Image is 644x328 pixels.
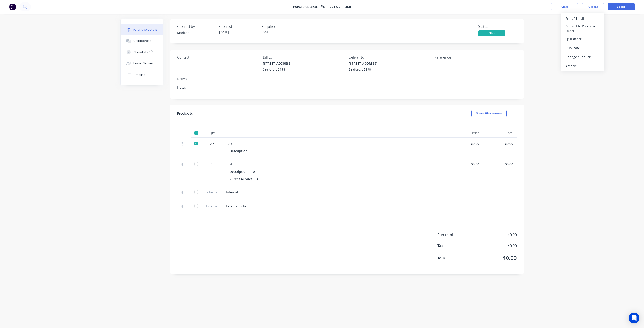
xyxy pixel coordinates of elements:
[471,232,517,238] span: $0.00
[471,243,517,248] span: $0.00
[434,55,517,60] div: Reference
[565,63,600,69] div: Archive
[230,168,251,175] div: Description
[478,30,505,36] div: Billed
[293,5,327,9] div: Purchase Order #5 -
[121,69,163,81] button: Timeline
[121,58,163,69] button: Linked Orders
[437,232,471,238] span: Sub total
[608,3,635,10] button: Edit Bill
[551,3,578,10] button: Close
[565,54,600,60] div: Change supplier
[226,162,445,166] div: Test
[206,190,219,195] span: Internal
[561,61,604,70] button: Archive
[177,76,517,82] div: Notes
[452,162,479,166] div: $0.00
[452,141,479,146] div: $0.00
[121,24,163,35] button: Purchase details
[486,141,513,146] div: $0.00
[437,255,471,261] span: Total
[486,162,513,166] div: $0.00
[565,36,600,42] div: Split order
[263,55,345,60] div: Bill to
[561,43,604,52] button: Duplicate
[206,204,219,209] span: External
[219,24,258,29] div: Created
[133,62,153,66] div: Linked Orders
[177,111,193,116] div: Products
[230,148,251,154] div: Description
[449,128,483,138] div: Price
[177,83,517,93] textarea: Notes
[437,243,471,248] span: Tax
[328,5,351,9] a: Test Supplier
[261,24,300,29] div: Required
[561,23,604,34] button: Convert to Purchase Order
[565,45,600,51] div: Duplicate
[349,67,377,72] div: Seaford, , 3198
[565,15,600,22] div: Print / Email
[349,55,431,60] div: Deliver to
[226,141,445,146] div: Test
[133,73,145,77] div: Timeline
[582,3,604,10] button: Options
[256,176,258,182] div: 3
[561,14,604,23] button: Print / Email
[206,162,219,166] div: 1
[471,254,517,262] span: $0.00
[478,24,517,29] div: Status
[9,3,16,10] img: Factory
[133,39,151,43] div: Collaborate
[133,28,158,32] div: Purchase details
[177,55,260,60] div: Contact
[121,47,163,58] button: Checklists 0/0
[121,35,163,47] button: Collaborate
[177,30,216,35] div: Maricar
[561,34,604,43] button: Split order
[177,24,216,29] div: Created by
[133,50,153,54] div: Checklists 0/0
[629,313,639,323] div: Open Intercom Messenger
[202,128,222,138] div: Qty
[251,168,257,175] div: Test
[230,176,256,182] div: Purchase price
[206,141,219,146] div: 0.5
[226,204,445,209] div: External note
[471,110,507,117] button: Show / Hide columns
[263,67,292,72] div: Seaford, , 3198
[483,128,517,138] div: Total
[263,61,292,66] div: [STREET_ADDRESS]
[226,190,445,195] div: Internal
[565,23,600,34] div: Convert to Purchase Order
[561,52,604,61] button: Change supplier
[349,61,377,66] div: [STREET_ADDRESS]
